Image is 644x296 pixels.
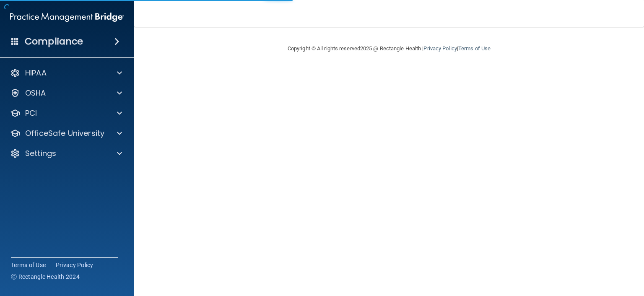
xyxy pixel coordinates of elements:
[25,36,83,47] h4: Compliance
[56,261,93,269] a: Privacy Policy
[10,9,124,26] img: PMB logo
[10,108,122,118] a: PCI
[236,35,542,62] div: Copyright © All rights reserved 2025 @ Rectangle Health | |
[10,88,122,98] a: OSHA
[25,148,56,158] p: Settings
[458,45,491,52] a: Terms of Use
[25,88,46,98] p: OSHA
[10,128,122,138] a: OfficeSafe University
[10,68,122,78] a: HIPAA
[10,148,122,158] a: Settings
[11,261,46,269] a: Terms of Use
[25,108,37,118] p: PCI
[423,45,457,52] a: Privacy Policy
[11,273,80,281] span: Ⓒ Rectangle Health 2024
[25,68,47,78] p: HIPAA
[25,128,104,138] p: OfficeSafe University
